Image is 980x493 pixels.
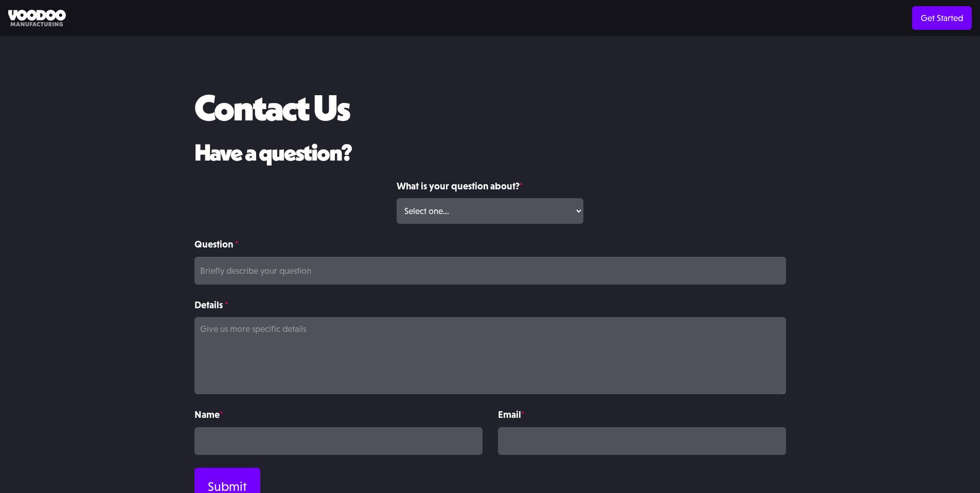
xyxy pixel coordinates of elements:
label: Name [194,407,483,422]
h1: Contact Us [194,87,349,127]
strong: Details [194,299,223,310]
label: What is your question about? [397,179,583,193]
img: Voodoo Manufacturing logo [8,10,66,27]
input: Briefly describe your question [194,257,786,285]
strong: Question [194,238,233,250]
a: Get Started [912,6,972,30]
label: Email [498,407,786,422]
h2: Have a question? [194,140,786,166]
